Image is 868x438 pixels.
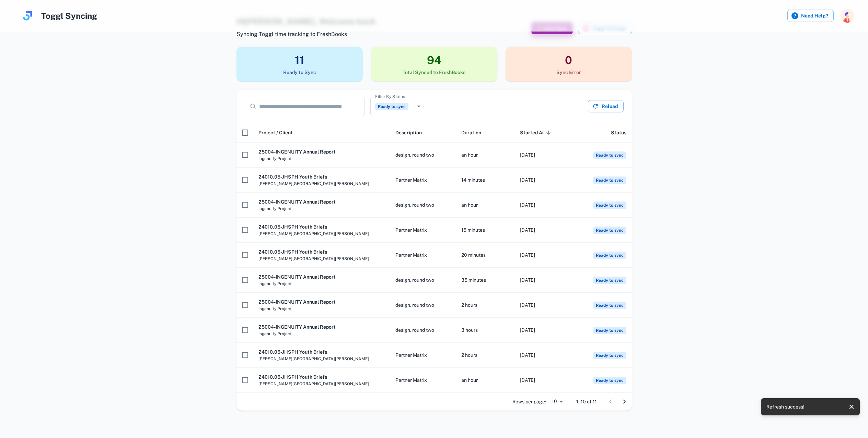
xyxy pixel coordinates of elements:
span: Ingenuity Project [258,331,384,337]
img: photoURL [841,9,854,23]
h6: 25004-INGENUITY Annual Report [258,273,384,281]
td: design, round two [390,318,456,343]
td: Partner Matrix [390,168,456,193]
span: [PERSON_NAME][GEOGRAPHIC_DATA][PERSON_NAME] [258,231,384,237]
img: logo.svg [21,9,34,23]
td: 14 minutes [456,168,514,193]
h6: Total Synced to FreshBooks [371,69,497,76]
span: Ready to sync [593,327,626,334]
span: Syncing Toggl time tracking to FreshBooks [236,30,376,38]
h3: 94 [371,52,497,69]
td: 20 minutes [456,243,514,268]
label: Filter By Status [375,94,405,99]
div: scrollable content [236,123,632,393]
h6: 25004-INGENUITY Annual Report [258,298,384,306]
td: [DATE] [514,168,573,193]
td: an hour [456,193,514,218]
h6: 24010.05-JHSPH Youth Briefs [258,223,384,231]
span: Ready to sync [593,151,626,159]
span: [PERSON_NAME][GEOGRAPHIC_DATA][PERSON_NAME] [258,356,384,362]
h3: 0 [506,52,632,69]
button: close [846,401,857,412]
span: Ready to sync [593,177,626,184]
td: 15 minutes [456,218,514,243]
span: Ready to sync [593,352,626,359]
span: Status [611,129,626,137]
span: Ready to sync [593,227,626,234]
p: 1–10 of 11 [576,398,597,405]
td: an hour [456,143,514,168]
span: Ready to sync [593,202,626,209]
td: Partner Matrix [390,243,456,268]
h4: Toggl Syncing [41,10,97,22]
td: design, round two [390,193,456,218]
td: [DATE] [514,143,573,168]
td: [DATE] [514,343,573,368]
td: 3 hours [456,318,514,343]
span: Ingenuity Project [258,206,384,212]
span: Ingenuity Project [258,306,384,312]
h6: 25004-INGENUITY Annual Report [258,323,384,331]
td: design, round two [390,268,456,293]
h6: 25004-INGENUITY Annual Report [258,148,384,156]
label: Need Help? [787,10,834,22]
span: Ready to sync [593,377,626,384]
span: [PERSON_NAME][GEOGRAPHIC_DATA][PERSON_NAME] [258,381,384,387]
h6: 24010.05-JHSPH Youth Briefs [258,373,384,381]
span: Ingenuity Project [258,156,384,162]
h6: 25004-INGENUITY Annual Report [258,198,384,206]
span: Ready to sync [593,302,626,309]
td: [DATE] [514,318,573,343]
span: Ready to sync [375,103,408,110]
td: [DATE] [514,368,573,393]
span: Ready to sync [593,252,626,259]
div: Refresh success! [766,400,805,413]
td: [DATE] [514,193,573,218]
td: 2 hours [456,343,514,368]
td: Partner Matrix [390,218,456,243]
td: Partner Matrix [390,368,456,393]
td: an hour [456,368,514,393]
span: Description [395,129,422,137]
td: [DATE] [514,268,573,293]
td: design, round two [390,293,456,318]
td: Partner Matrix [390,343,456,368]
h6: Sync Error [506,69,632,76]
td: design, round two [390,143,456,168]
span: Started At [520,129,553,137]
h6: Ready to Sync [236,69,363,76]
h6: 24010.05-JHSPH Youth Briefs [258,348,384,356]
span: [PERSON_NAME][GEOGRAPHIC_DATA][PERSON_NAME] [258,181,384,187]
h3: 11 [236,52,363,69]
td: [DATE] [514,218,573,243]
span: [PERSON_NAME][GEOGRAPHIC_DATA][PERSON_NAME] [258,256,384,262]
td: 35 minutes [456,268,514,293]
div: 10 [549,397,565,406]
span: Ready to sync [593,277,626,284]
h6: 24010.05-JHSPH Youth Briefs [258,248,384,256]
span: Duration [461,129,481,137]
span: Ingenuity Project [258,281,384,287]
div: Ready to sync [370,97,425,116]
span: Project / Client [258,129,293,137]
button: Go to next page [617,395,631,409]
h6: 24010.05-JHSPH Youth Briefs [258,173,384,181]
td: [DATE] [514,293,573,318]
p: Rows per page: [512,398,546,405]
td: 2 hours [456,293,514,318]
button: Reload [588,100,624,112]
td: [DATE] [514,243,573,268]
